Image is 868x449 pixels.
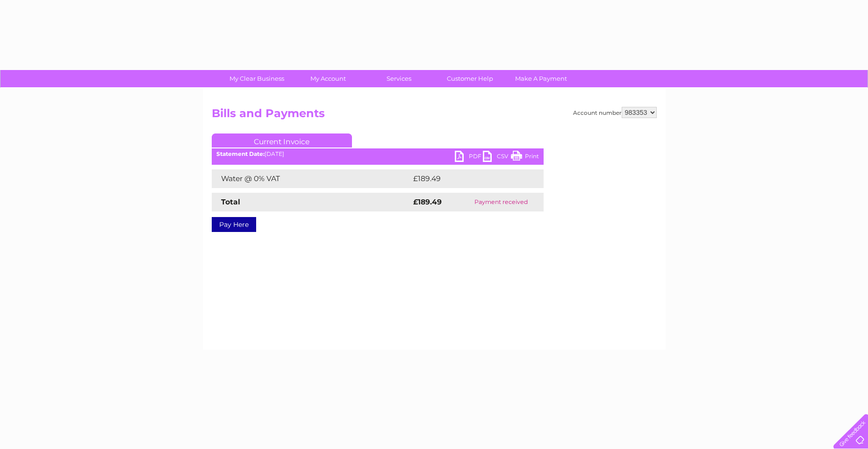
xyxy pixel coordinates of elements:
td: £189.49 [411,169,527,188]
h2: Bills and Payments [212,107,657,125]
td: Water @ 0% VAT [212,169,411,188]
a: My Account [289,70,366,87]
a: Print [511,151,539,164]
strong: Total [221,197,240,206]
a: My Clear Business [218,70,295,87]
b: Statement Date: [216,150,265,157]
a: Services [360,70,438,87]
strong: £189.49 [413,197,442,206]
div: Account number [573,107,657,118]
a: Make A Payment [502,70,580,87]
td: Payment received [459,193,544,211]
a: CSV [483,151,511,164]
a: Current Invoice [212,133,352,147]
div: [DATE] [212,151,544,157]
a: PDF [455,151,483,164]
a: Pay Here [212,217,256,232]
a: Customer Help [431,70,509,87]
